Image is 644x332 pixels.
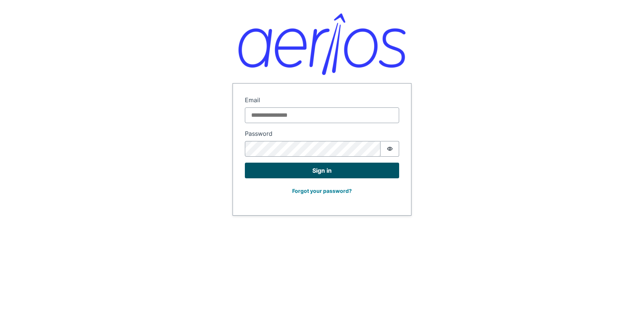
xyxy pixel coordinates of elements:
[245,129,399,138] label: Password
[245,163,399,178] button: Sign in
[239,13,405,75] img: Aerios logo
[381,141,399,157] button: Show password
[245,95,399,104] label: Email
[287,184,357,197] button: Forgot your password?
